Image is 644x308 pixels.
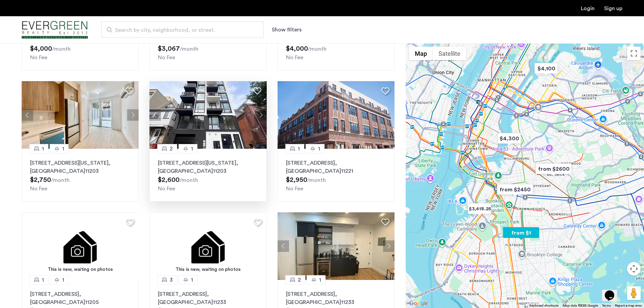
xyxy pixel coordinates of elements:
[149,212,267,280] img: 3.gif
[62,145,64,153] span: 1
[286,176,307,183] span: $2,950
[278,149,395,202] a: 11[STREET_ADDRESS], [GEOGRAPHIC_DATA]11221No Fee
[272,26,302,34] button: Show or hide filters
[278,81,395,149] img: 1998_638349064855186299.jpeg
[42,276,44,284] span: 1
[494,182,536,197] div: from $2450
[581,6,595,11] a: Login
[22,109,33,121] button: Previous apartment
[255,109,267,121] button: Next apartment
[158,186,175,191] span: No Fee
[22,81,139,149] img: 218_638459510406584800.jpeg
[298,145,300,153] span: 1
[180,46,198,52] sub: /month
[158,45,180,52] span: $3,067
[465,201,494,216] div: $3,418.25
[407,299,430,308] a: Open this area in Google Maps (opens a new window)
[149,212,267,280] a: This is new, waiting on photos
[22,212,139,280] a: This is new, waiting on photos
[627,262,641,276] button: Map camera controls
[62,276,64,284] span: 1
[22,149,139,202] a: 11[STREET_ADDRESS][US_STATE], [GEOGRAPHIC_DATA]11203No Fee
[30,186,47,191] span: No Fee
[180,177,198,183] sub: /month
[149,149,266,202] a: 21[STREET_ADDRESS][US_STATE], [GEOGRAPHIC_DATA]11203No Fee
[286,290,386,306] p: [STREET_ADDRESS] 11233
[529,303,558,308] button: Keyboard shortcuts
[278,18,395,70] a: 32[STREET_ADDRESS][US_STATE], [GEOGRAPHIC_DATA]11203No Fee
[158,290,258,306] p: [STREET_ADDRESS] 11233
[532,61,560,76] div: $4,100
[500,225,542,240] div: from $1
[149,109,161,121] button: Previous apartment
[286,45,308,52] span: $4,000
[153,266,263,273] div: This is new, waiting on photos
[101,22,264,38] input: Apartment Search
[149,18,266,70] a: 31[STREET_ADDRESS], [GEOGRAPHIC_DATA]11221No Fee
[308,46,327,52] sub: /month
[52,46,71,52] sub: /month
[42,145,44,153] span: 1
[286,159,386,175] p: [STREET_ADDRESS] 11221
[191,276,193,284] span: 1
[318,145,320,153] span: 1
[298,276,301,284] span: 2
[319,276,321,284] span: 1
[22,18,139,70] a: 33[STREET_ADDRESS], [GEOGRAPHIC_DATA]11385No Fee
[30,45,52,52] span: $4,000
[495,131,524,146] div: $4,300
[149,81,267,149] img: 2010_638520051329165663.jpeg
[127,109,139,121] button: Next apartment
[627,286,641,300] button: Drag Pegman onto the map to open Street View
[286,186,303,191] span: No Fee
[533,161,574,176] div: from $2600
[22,17,88,43] a: Cazamio Logo
[30,159,130,175] p: [STREET_ADDRESS][US_STATE] 11203
[602,281,624,301] iframe: chat widget
[158,159,258,175] p: [STREET_ADDRESS][US_STATE] 11203
[22,212,139,280] img: 3.gif
[383,240,395,252] button: Next apartment
[170,276,173,284] span: 3
[407,299,430,308] img: Google
[22,17,88,43] img: logo
[51,177,70,183] sub: /month
[433,47,466,60] button: Show satellite imagery
[307,177,326,183] sub: /month
[286,55,303,60] span: No Fee
[158,55,175,60] span: No Fee
[409,47,433,60] button: Show street map
[563,304,598,307] span: Map data ©2025 Google
[604,6,622,11] a: Registration
[170,145,173,153] span: 2
[278,212,395,280] img: 216_638612306020578037.jpeg
[158,176,180,183] span: $2,600
[30,176,51,183] span: $2,750
[615,303,642,308] a: Report a map error
[627,47,641,60] button: Toggle fullscreen view
[30,290,130,306] p: [STREET_ADDRESS] 11205
[191,145,193,153] span: 1
[278,240,289,252] button: Previous apartment
[115,26,245,34] span: Search by city, neighborhood, or street.
[25,266,136,273] div: This is new, waiting on photos
[30,55,47,60] span: No Fee
[602,303,611,308] a: Terms (opens in new tab)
